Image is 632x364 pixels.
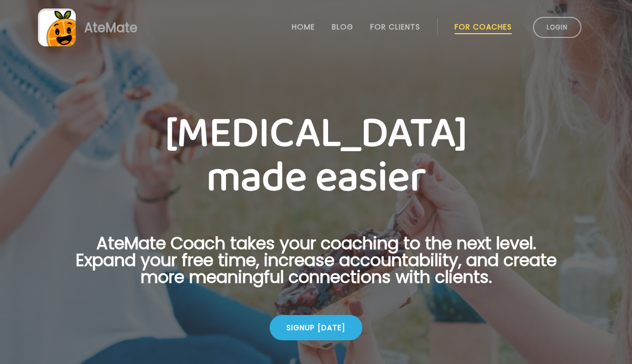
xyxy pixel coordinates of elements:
div: Signup [DATE] [270,315,362,340]
div: AteMate [76,18,137,37]
h1: [MEDICAL_DATA] made easier [59,112,573,200]
a: Blog [332,23,353,31]
a: For Clients [370,23,420,31]
a: AteMate [38,8,594,46]
a: Home [292,23,315,31]
a: Login [533,17,581,38]
p: AteMate Coach takes your coaching to the next level. Expand your free time, increase accountabili... [59,235,573,298]
a: For Coaches [455,23,512,31]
